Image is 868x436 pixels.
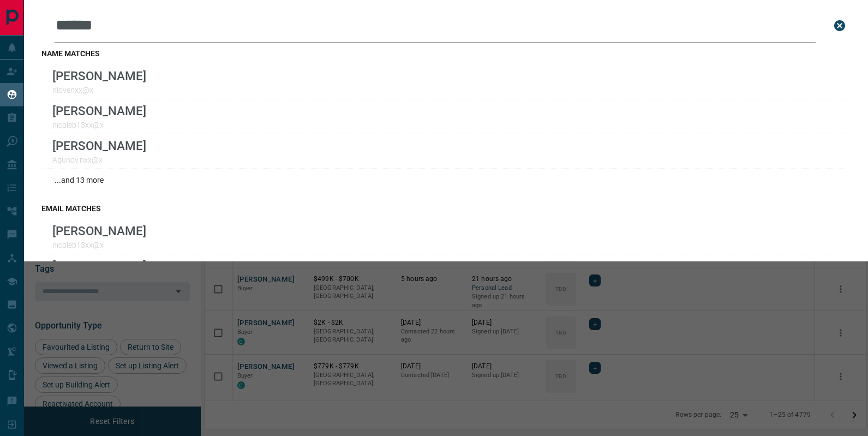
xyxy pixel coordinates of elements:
p: Agunoy.nxx@x [52,156,146,164]
p: nicoleb13xx@x [52,241,146,249]
p: nicoleb13xx@x [52,121,146,129]
div: ...and 13 more [41,169,851,191]
h3: email matches [41,204,851,213]
p: [PERSON_NAME] [52,259,146,273]
p: [PERSON_NAME] [52,139,146,153]
h3: name matches [41,49,851,58]
p: [PERSON_NAME] [52,224,146,238]
p: nlovenxx@x [52,86,146,94]
p: [PERSON_NAME] [52,104,146,118]
p: [PERSON_NAME] [52,69,146,83]
button: close search bar [829,15,851,37]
